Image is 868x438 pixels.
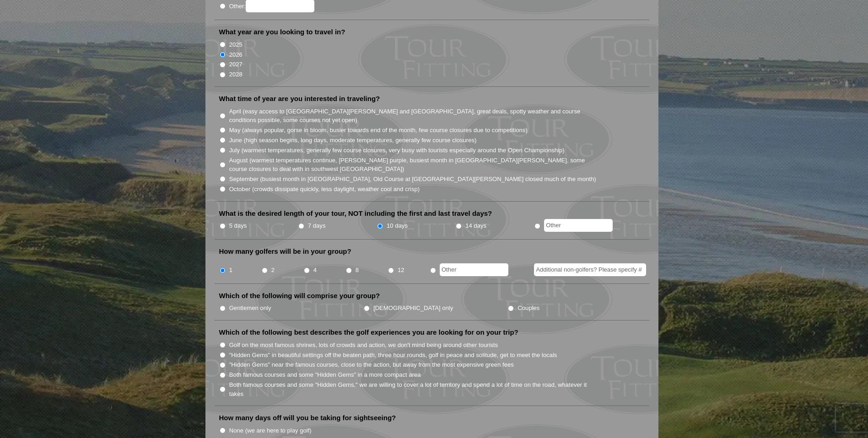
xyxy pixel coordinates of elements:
[229,304,271,313] label: Gentlemen only
[229,370,421,379] label: Both famous courses and some "Hidden Gems" in a more compact area
[465,221,486,230] label: 14 days
[313,266,317,275] label: 4
[229,136,477,145] label: June (high season begins, long days, moderate temperatures, generally few course closures)
[219,328,518,337] label: Which of the following best describes the golf experiences you are looking for on your trip?
[229,107,597,125] label: April (easy access to [GEOGRAPHIC_DATA][PERSON_NAME] and [GEOGRAPHIC_DATA], great deals, spotty w...
[229,60,243,69] label: 2027
[229,50,243,59] label: 2026
[518,304,539,313] label: Couples
[219,209,492,218] label: What is the desired length of your tour, NOT including the first and last travel days?
[544,219,613,232] input: Other
[271,266,275,275] label: 2
[229,426,312,435] label: None (we are here to play golf)
[398,266,404,275] label: 12
[387,221,408,230] label: 10 days
[229,266,232,275] label: 1
[356,266,359,275] label: 8
[440,263,508,276] input: Other
[229,175,596,184] label: September (busiest month in [GEOGRAPHIC_DATA], Old Course at [GEOGRAPHIC_DATA][PERSON_NAME] close...
[534,263,646,276] input: Additional non-golfers? Please specify #
[229,40,243,49] label: 2025
[229,146,565,155] label: July (warmest temperatures, generally few course closures, very busy with tourists especially aro...
[219,94,380,103] label: What time of year are you interested in traveling?
[219,27,345,37] label: What year are you looking to travel in?
[308,221,326,230] label: 7 days
[373,304,453,313] label: [DEMOGRAPHIC_DATA] only
[229,126,528,135] label: May (always popular, gorse in bloom, busier towards end of the month, few course closures due to ...
[219,413,396,422] label: How many days off will you be taking for sightseeing?
[229,221,247,230] label: 5 days
[229,380,597,398] label: Both famous courses and some "Hidden Gems," we are willing to cover a lot of territory and spend ...
[229,360,514,369] label: "Hidden Gems" near the famous courses, close to the action, but away from the most expensive gree...
[229,70,243,79] label: 2028
[229,185,420,194] label: October (crowds dissipate quickly, less daylight, weather cool and crisp)
[229,351,557,360] label: "Hidden Gems" in beautiful settings off the beaten path, three hour rounds, golf in peace and sol...
[219,247,351,256] label: How many golfers will be in your group?
[229,341,498,350] label: Golf on the most famous shrines, lots of crowds and action, we don't mind being around other tour...
[229,156,597,174] label: August (warmest temperatures continue, [PERSON_NAME] purple, busiest month in [GEOGRAPHIC_DATA][P...
[219,291,380,300] label: Which of the following will comprise your group?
